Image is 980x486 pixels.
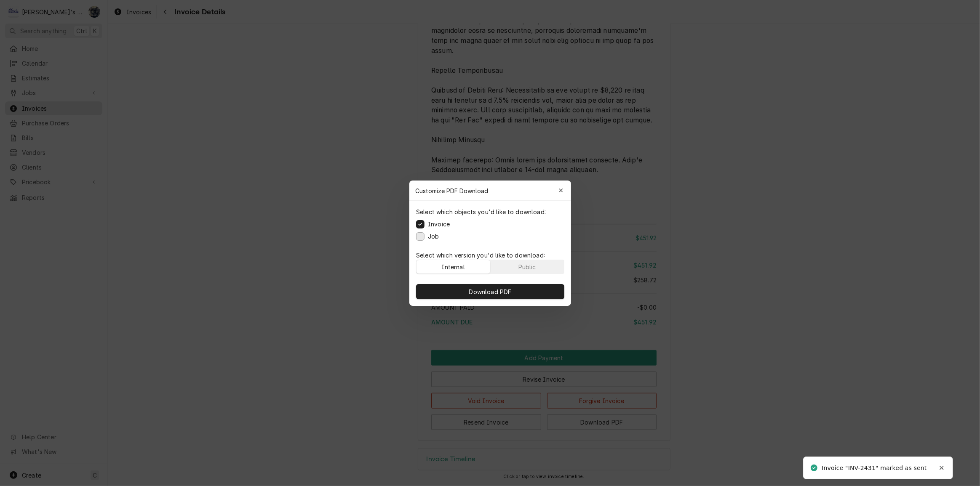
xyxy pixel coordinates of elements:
button: Download PDF [416,284,564,299]
label: Invoice [428,220,450,228]
p: Select which objects you'd like to download: [416,207,546,216]
p: Select which version you'd like to download: [416,251,564,260]
div: Public [518,262,536,271]
div: Internal [441,262,465,271]
span: Download PDF [467,287,513,296]
div: Customize PDF Download [409,181,571,201]
label: Job [428,232,439,241]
